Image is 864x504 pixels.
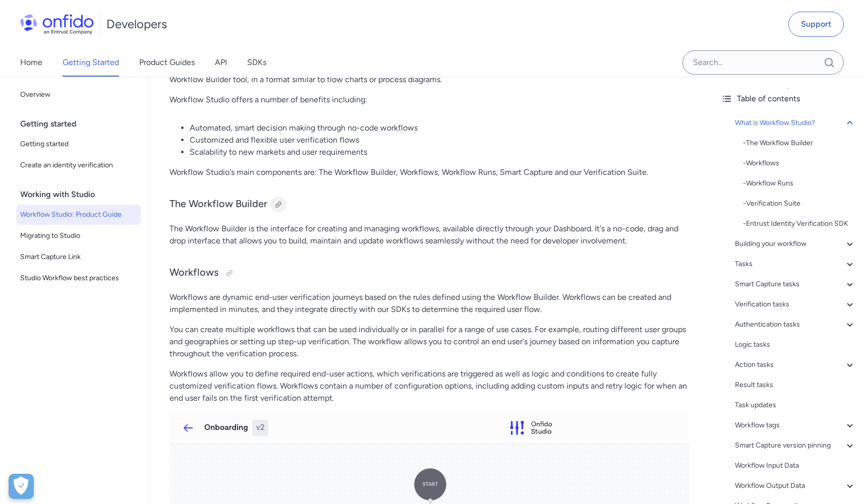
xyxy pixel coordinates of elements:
a: Support [788,12,844,37]
a: Workflow Output Data [735,480,856,492]
a: Getting Started [63,48,119,77]
div: - Verification Suite [743,198,856,210]
div: Working with Studio [20,184,145,205]
span: Studio Workflow best practices [20,272,137,284]
a: -Verification Suite [743,198,856,210]
div: - Entrust Identity Verification SDK [743,218,856,230]
a: Workflow Studio: Product Guide [16,205,141,225]
div: - The Workflow Builder [743,137,856,149]
div: - Workflows [743,157,856,169]
h3: Workflows [169,265,693,281]
a: Overview [16,85,141,105]
a: Smart Capture tasks [735,278,856,290]
a: API [215,48,227,77]
a: Product Guides [139,48,195,77]
span: Getting started [20,138,137,150]
img: Onfido Logo [20,14,94,34]
p: Workflows allow you to define required end-user actions, which verifications are triggered as wel... [169,368,693,404]
li: Scalability to new markets and user requirements [190,146,693,158]
a: Workflow tags [735,419,856,431]
a: Smart Capture Link [16,247,141,267]
h1: Developers [106,16,167,32]
a: Migrating to Studio [16,226,141,246]
span: Migrating to Studio [20,230,137,242]
a: Task updates [735,399,856,411]
span: Workflow Studio: Product Guide [20,209,137,221]
p: Workflow Studio offers a number of benefits including: [169,94,693,106]
p: The Workflow Builder is the interface for creating and managing workflows, available directly thr... [169,223,693,247]
div: Table of contents [721,93,856,105]
a: Verification tasks [735,298,856,310]
p: Workflow Studio's main components are: The Workflow Builder, Workflows, Workflow Runs, Smart Capt... [169,166,693,178]
li: Automated, smart decision making through no-code workflows [190,122,693,134]
div: Cookie Preferences [9,474,34,499]
a: -Entrust Identity Verification SDK [743,218,856,230]
li: Customized and flexible user verification flows [190,134,693,146]
a: Home [20,48,42,77]
a: Create an identity verification [16,155,141,175]
a: Tasks [735,258,856,270]
a: Workflow Input Data [735,460,856,472]
p: You can create multiple workflows that can be used individually or in parallel for a range of use... [169,324,693,360]
a: Smart Capture version pinning [735,439,856,452]
span: Create an identity verification [20,159,137,171]
a: SDKs [247,48,266,77]
button: Open Preferences [9,474,34,499]
a: -The Workflow Builder [743,137,856,149]
h3: The Workflow Builder [169,197,693,213]
p: Workflows are dynamic end-user verification journeys based on the rules defined using the Workflo... [169,291,693,316]
a: Building your workflow [735,238,856,250]
a: -Workflows [743,157,856,169]
a: Logic tasks [735,339,856,351]
span: Overview [20,89,137,101]
a: Getting started [16,134,141,154]
div: - Workflow Runs [743,177,856,190]
a: Action tasks [735,359,856,371]
span: Smart Capture Link [20,251,137,263]
input: Onfido search input field [682,50,844,75]
a: What is Workflow Studio? [735,117,856,129]
a: -Workflow Runs [743,177,856,190]
a: Authentication tasks [735,319,856,331]
a: Result tasks [735,379,856,391]
div: Getting started [20,114,145,134]
a: Studio Workflow best practices [16,268,141,288]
